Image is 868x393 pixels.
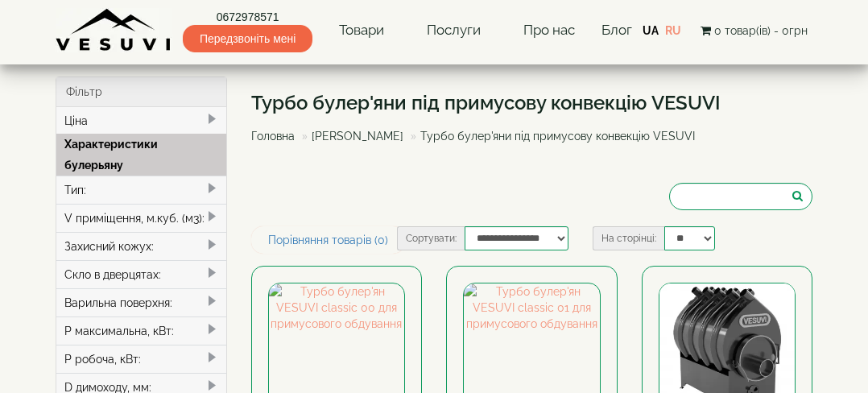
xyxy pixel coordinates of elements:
a: RU [665,24,681,37]
div: Захисний кожух: [56,232,226,260]
button: 0 товар(ів) - 0грн [696,22,812,39]
div: Варильна поверхня: [56,288,226,316]
div: P робоча, кВт: [56,345,226,373]
div: Ціна [56,107,226,134]
span: Передзвоніть мені [183,25,312,52]
a: Головна [251,130,295,143]
a: Про нас [507,12,591,49]
li: Турбо булер'яни під примусову конвекцію VESUVI [407,128,695,144]
div: Фільтр [56,77,226,107]
img: Завод VESUVI [56,8,172,52]
label: Сортувати: [397,226,465,250]
a: Послуги [411,12,497,49]
label: На сторінці: [593,226,664,250]
a: Порівняння товарів (0) [251,226,405,254]
a: 0672978571 [183,9,312,25]
div: Характеристики булерьяну [56,134,226,176]
a: Блог [601,22,632,38]
span: 0 товар(ів) - 0грн [714,24,808,37]
div: P максимальна, кВт: [56,316,226,345]
a: [PERSON_NAME] [312,130,403,143]
div: Тип: [56,176,226,204]
div: V приміщення, м.куб. (м3): [56,204,226,232]
a: Товари [323,12,400,49]
h1: Турбо булер'яни під примусову конвекцію VESUVI [251,93,721,114]
a: UA [643,24,659,37]
div: Скло в дверцятах: [56,260,226,288]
